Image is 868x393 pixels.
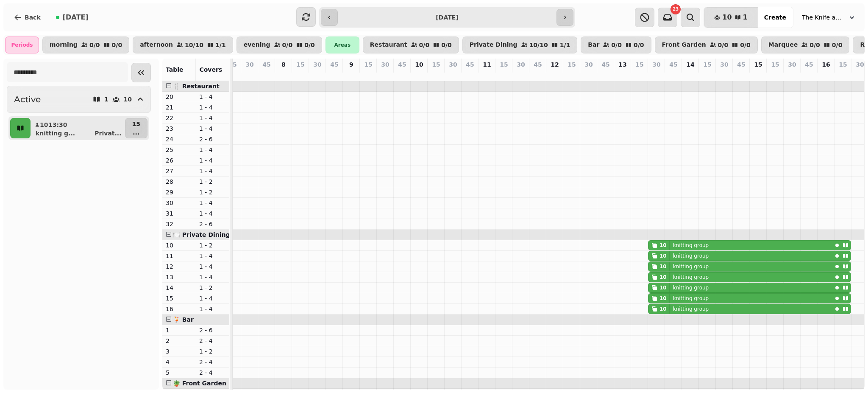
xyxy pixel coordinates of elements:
div: Areas [325,36,359,53]
p: ... [132,128,140,137]
p: knitting group [673,274,709,281]
button: Collapse sidebar [131,63,151,82]
p: 1 - 2 [199,241,226,250]
p: 0 [721,70,728,79]
p: 0 [551,70,558,79]
p: 0 [263,70,270,79]
p: 10 [415,60,423,69]
p: 2 - 6 [199,326,226,334]
p: 30 [652,60,660,69]
p: 1 - 4 [199,146,226,154]
p: 0 [348,70,355,79]
div: 10 [659,284,667,291]
p: morning [50,42,78,48]
p: 0 [280,70,287,79]
p: knitting group [673,263,709,270]
p: 30 [313,60,321,69]
p: 45 [534,60,542,69]
p: knitting g... [36,129,75,138]
p: 2 - 4 [199,358,226,366]
button: Create [757,7,793,28]
p: 12 [551,60,559,69]
p: 0 / 0 [112,42,122,48]
p: 1 - 4 [199,156,226,165]
p: 29 [166,188,192,196]
p: 10 [653,70,660,79]
p: 15 [228,60,236,69]
p: 1 - 4 [199,209,226,218]
p: 15 [432,60,440,69]
p: 0 [382,70,389,79]
p: 0 [484,70,490,79]
p: 45 [262,60,270,69]
p: 0 [857,70,863,79]
button: evening0/00/0 [236,36,322,53]
p: 45 [669,60,677,69]
p: 11 [483,60,491,69]
p: 27 [166,167,192,175]
p: 32 [166,220,192,228]
p: 13 [618,60,626,69]
p: 30 [788,60,796,69]
p: 0 [619,70,626,79]
p: 0 [534,70,541,79]
span: Back [25,14,41,20]
p: 0 [738,70,745,79]
p: knitting group [673,253,709,259]
p: 26 [166,156,192,165]
p: 0 [755,70,762,79]
p: 0 [670,70,677,79]
p: 30 [166,199,192,207]
h2: Active [14,93,41,105]
p: 45 [737,60,745,69]
p: 0 / 0 [634,42,644,48]
p: 0 / 0 [441,42,452,48]
p: 0 [365,70,372,79]
p: 25 [166,146,192,154]
p: Privat ... [95,129,121,138]
p: 1 - 4 [199,262,226,271]
p: 1 - 2 [199,188,226,196]
p: 16 [166,305,192,313]
button: Bar0/00/0 [581,36,651,53]
p: 0 [602,70,609,79]
p: 0 [687,70,694,79]
p: 0 [823,70,829,79]
p: 0 [416,70,423,79]
p: 1 - 4 [199,103,226,112]
p: 15 [754,60,762,69]
p: 0 [585,70,592,79]
p: 1 - 2 [199,284,226,292]
p: 8 [281,60,286,69]
button: Marquee0/00/0 [761,36,850,53]
p: Bar [588,42,599,48]
p: 0 / 0 [832,42,843,48]
p: knitting group [673,284,709,291]
p: 0 [314,70,321,79]
p: 0 [772,70,779,79]
span: The Knife and [PERSON_NAME] [802,13,844,22]
button: Back [7,7,47,28]
p: 0 / 0 [611,42,622,48]
p: 4 [166,358,192,366]
p: 45 [466,60,474,69]
p: 10 / 10 [185,42,203,48]
p: 0 [501,70,507,79]
button: 15... [125,118,147,138]
p: 10 / 10 [529,42,548,48]
p: 12 [166,262,192,271]
span: [DATE] [63,14,89,21]
p: 0 / 0 [89,42,100,48]
span: 🍴 Restaurant [173,83,220,90]
button: 101 [704,7,757,28]
p: afternoon [140,42,173,48]
p: knitting group [673,242,709,249]
p: 30 [856,60,864,69]
button: Private Dining10/101/1 [462,36,578,53]
span: 🍽️ Private Dining [173,231,230,238]
p: 45 [330,60,338,69]
p: 30 [245,60,253,69]
button: The Knife and [PERSON_NAME] [797,10,861,25]
p: 1 - 4 [199,294,226,303]
p: 10 [166,241,192,250]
